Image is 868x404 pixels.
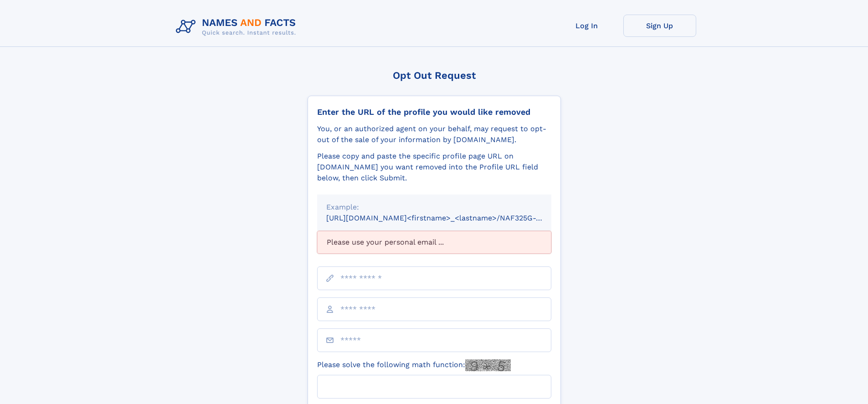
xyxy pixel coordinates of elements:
div: Enter the URL of the profile you would like removed [317,107,551,117]
div: You, or an authorized agent on your behalf, may request to opt-out of the sale of your informatio... [317,123,551,145]
img: Logo Names and Facts [172,15,303,39]
a: Log In [550,15,623,37]
a: Sign Up [623,15,696,37]
small: [URL][DOMAIN_NAME]<firstname>_<lastname>/NAF325G-xxxxxxxx [326,214,569,222]
div: Opt Out Request [308,70,561,81]
div: Please use your personal email ... [317,231,551,254]
div: Example: [326,202,542,213]
div: Please copy and paste the specific profile page URL on [DOMAIN_NAME] you want removed into the Pr... [317,151,551,184]
label: Please solve the following math function: [317,359,511,371]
